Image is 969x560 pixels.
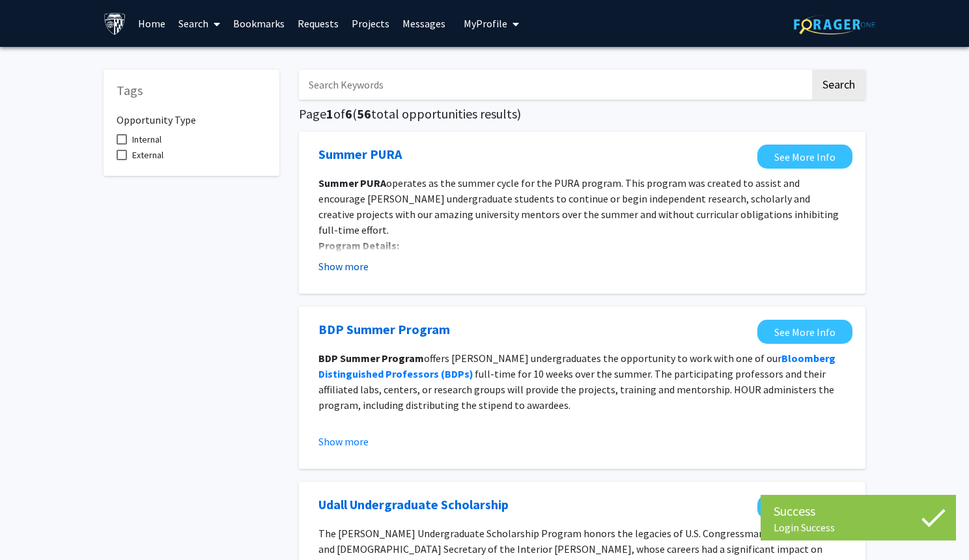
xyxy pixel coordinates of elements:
strong: BDP Summer Program [318,352,424,365]
iframe: Chat [10,501,55,550]
a: Opens in a new tab [757,320,852,344]
img: Johns Hopkins University Logo [104,12,126,35]
h6: Opportunity Type [117,104,266,126]
a: Opens in a new tab [318,320,450,339]
h5: Tags [117,83,266,98]
a: Home [132,1,172,46]
strong: Program Details: [318,239,399,252]
span: External [132,147,163,163]
span: operates as the summer cycle for the PURA program. This program was created to assist and encoura... [318,176,839,236]
a: Opens in a new tab [757,145,852,169]
button: Search [812,70,865,100]
span: 1 [326,105,333,122]
a: Messages [396,1,452,46]
div: Success [774,501,943,521]
span: My Profile [464,17,507,30]
span: Internal [132,132,161,147]
p: offers [PERSON_NAME] undergraduates the opportunity to work with one of our full-time for 10 week... [318,350,846,413]
span: 6 [345,105,352,122]
a: Opens in a new tab [757,495,852,519]
a: Opens in a new tab [318,145,402,164]
button: Show more [318,434,369,449]
a: Opens in a new tab [318,495,509,514]
span: 56 [357,105,371,122]
a: Requests [291,1,345,46]
input: Search Keywords [299,70,810,100]
a: Search [172,1,227,46]
a: Bookmarks [227,1,291,46]
strong: Summer PURA [318,176,386,189]
a: Projects [345,1,396,46]
div: Login Success [774,521,943,534]
h5: Page of ( total opportunities results) [299,106,865,122]
img: ForagerOne Logo [794,14,875,35]
button: Show more [318,259,369,274]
